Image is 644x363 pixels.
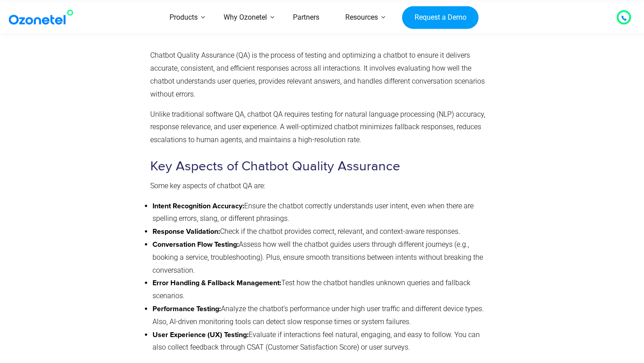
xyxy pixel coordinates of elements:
strong: Conversation Flow Testing: [153,241,239,248]
p: Some key aspects of chatbot QA are: [150,180,490,193]
li: Assess how well the chatbot guides users through different journeys (e.g., booking a service, tro... [153,238,490,277]
a: Partners [280,2,332,34]
strong: Performance Testing: [153,305,221,312]
li: Test how the chatbot handles unknown queries and fallback scenarios. [153,277,490,303]
strong: User Experience (UX) Testing: [153,331,249,338]
p: Unlike traditional software QA, chatbot QA requires testing for natural language processing (NLP)... [150,108,490,147]
li: Check if the chatbot provides correct, relevant, and context-aware responses. [153,225,490,238]
h3: Key Aspects of Chatbot Quality Assurance [150,158,490,175]
strong: Response Validation: [153,228,220,235]
li: Analyze the chatbot’s performance under high user traffic and different device types. Also, AI-dr... [153,303,490,329]
a: Products [157,2,211,34]
a: Why Ozonetel [211,2,280,34]
li: Evaluate if interactions feel natural, engaging, and easy to follow. You can also collect feedbac... [153,329,490,355]
a: Resources [332,2,391,34]
a: Request a Demo [402,6,479,29]
li: Ensure the chatbot correctly understands user intent, even when there are spelling errors, slang,... [153,200,490,226]
strong: Intent Recognition Accuracy: [153,203,244,210]
p: Chatbot Quality Assurance (QA) is the process of testing and optimizing a chatbot to ensure it de... [150,49,490,101]
strong: Error Handling & Fallback Management: [153,279,281,287]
